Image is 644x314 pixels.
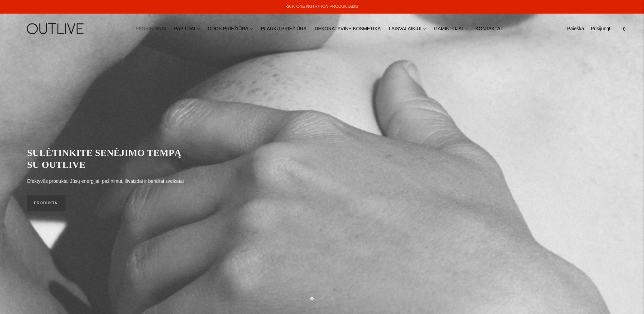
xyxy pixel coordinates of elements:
a: KONTAKTAI [476,21,502,36]
img: OUTLIVE [14,17,98,40]
a: PRODUKTAI [27,195,66,211]
a: DEKORATYVINĖ KOSMETIKA [315,21,381,36]
button: Move carousel to slide 2 [320,296,324,300]
a: LAISVALAIKIUI [389,21,426,36]
a: ODOS PRIEŽIŪRA [208,21,253,36]
h2: SULĖTINKITE SENĖJIMO TEMPĄ SU OUTLIVE [27,147,190,171]
a: 0 [618,21,630,36]
a: PAGRINDINIS [135,21,166,36]
a: PLAUKŲ PRIEŽIŪRA [261,21,307,36]
a: PAPILDAI [174,21,200,36]
span: 0 [620,24,629,34]
p: Efektyvūs produktai Jūsų energijai, pažinimui, išvaizdai ir bendrai sveikatai [27,177,184,186]
button: Move carousel to slide 1 [310,297,314,300]
a: Prisijungti [591,21,611,36]
a: Paieška [567,21,584,36]
button: Move carousel to slide 3 [330,296,334,300]
a: -20% ONE NUTRITION PRODUKTAMS [286,4,358,9]
a: GAMINTOJAI [434,21,467,36]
